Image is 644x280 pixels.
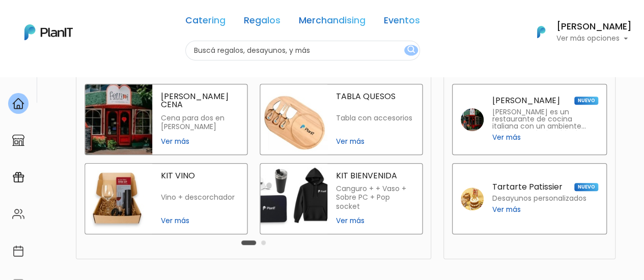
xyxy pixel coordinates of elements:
p: KIT BIENVENIDA [336,172,414,180]
img: PlanIt Logo [24,24,73,40]
img: marketplace-4ceaa7011d94191e9ded77b95e3339b90024bf715f7c57f8cf31f2d8c509eaba.svg [12,134,24,146]
p: Vino + descorchador [161,193,239,202]
h6: [PERSON_NAME] [556,22,632,32]
div: PLAN IT Ya probaste PlanitGO? Vas a poder automatizarlas acciones de todo el año. Escribinos para... [26,71,179,135]
span: Ver más [492,132,520,143]
span: Ver más [161,136,239,147]
span: ¡Escríbenos! [53,154,155,165]
img: fellini cena [85,84,153,154]
span: Ver más [492,204,520,215]
i: keyboard_arrow_down [158,77,173,92]
a: Merchandising [299,16,366,28]
img: kit vino [85,164,153,234]
a: Regalos [244,16,281,28]
span: Ver más [161,215,239,226]
img: home-e721727adea9d79c4d83392d1f703f7f8bce08238fde08b1acbfd93340b81755.svg [12,98,24,110]
strong: PLAN IT [36,82,65,91]
a: kit vino KIT VINO Vino + descorchador Ver más [85,163,247,234]
p: [PERSON_NAME] [492,97,559,105]
i: send [173,152,193,165]
img: user_d58e13f531133c46cb30575f4d864daf.jpeg [92,51,113,71]
button: PlanIt Logo [PERSON_NAME] Ver más opciones [524,19,632,45]
img: search_button-432b6d5273f82d61273b3651a40e1bd1b912527efae98b1b7a1b2c0702e16a8d.svg [407,46,415,55]
a: [PERSON_NAME] NUEVO [PERSON_NAME] es un restaurante de cocina italiana con un ambiente cálido y a... [452,84,606,155]
p: [PERSON_NAME] CENA [161,92,239,109]
p: Desayunos personalizados [492,195,586,202]
div: J [26,61,179,81]
img: PlanIt Logo [530,21,552,43]
input: Buscá regalos, desayunos, y más [185,41,420,60]
img: fellini [461,108,484,131]
a: tabla quesos TABLA QUESOS Tabla con accesorios Ver más [260,84,423,155]
a: Tartarte Patissier NUEVO Desayunos personalizados Ver más [452,163,606,234]
a: kit bienvenida KIT BIENVENIDA Canguro + + Vaso + Sobre PC + Pop socket Ver más [260,163,423,234]
img: user_04fe99587a33b9844688ac17b531be2b.png [82,61,102,81]
img: tabla quesos [260,84,328,154]
a: Eventos [384,16,420,28]
p: Ya probaste PlanitGO? Vas a poder automatizarlas acciones de todo el año. Escribinos para saber más! [36,94,170,127]
img: people-662611757002400ad9ed0e3c099ab2801c6687ba6c219adb57efc949bc21e19d.svg [12,208,24,220]
p: Cena para dos en [PERSON_NAME] [161,114,239,132]
p: [PERSON_NAME] es un restaurante de cocina italiana con un ambiente cálido y auténtico, ideal para... [492,109,598,130]
span: Ver más [336,136,414,147]
a: Catering [185,16,226,28]
span: NUEVO [574,97,598,105]
img: kit bienvenida [260,164,328,234]
p: TABLA QUESOS [336,92,414,101]
button: Carousel Page 1 (Current Slide) [241,240,256,245]
div: Carousel Pagination [239,236,268,248]
p: Tabla con accesorios [336,114,414,122]
p: Ver más opciones [556,35,632,42]
p: KIT VINO [161,172,239,180]
span: Ver más [336,215,414,226]
a: fellini cena [PERSON_NAME] CENA Cena para dos en [PERSON_NAME] Ver más [85,84,247,155]
p: Canguro + + Vaso + Sobre PC + Pop socket [336,184,414,211]
span: J [102,61,123,81]
button: Carousel Page 2 [261,240,266,245]
i: insert_emoticon [155,152,173,165]
img: campaigns-02234683943229c281be62815700db0a1741e53638e28bf9629b52c665b00959.svg [12,171,24,183]
img: tartarte patissier [461,188,484,210]
img: calendar-87d922413cdce8b2cf7b7f5f62616a5cf9e4887200fb71536465627b3292af00.svg [12,245,24,257]
p: Tartarte Patissier [492,183,562,191]
span: NUEVO [574,183,598,191]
